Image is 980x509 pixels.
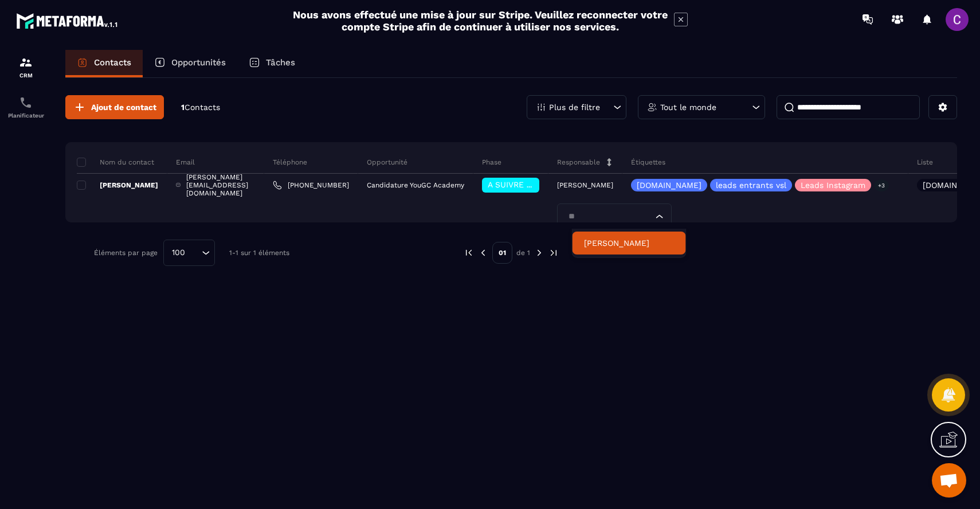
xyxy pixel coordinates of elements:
input: Search for option [565,210,653,223]
p: Étiquettes [631,158,665,167]
p: Candidature YouGC Academy [367,181,464,189]
a: [PHONE_NUMBER] [273,181,349,190]
p: de 1 [516,248,530,257]
img: next [534,248,544,258]
a: schedulerschedulerPlanificateur [3,87,49,127]
img: prev [478,248,488,258]
p: Nom du contact [77,158,154,167]
p: Phase [482,158,501,167]
p: Tâches [266,57,295,68]
a: Ouvrir le chat [932,463,966,498]
a: Tâches [237,50,307,77]
a: Contacts [65,50,143,77]
p: 1-1 sur 1 éléments [229,249,289,257]
p: Email [176,158,195,167]
button: Ajout de contact [65,95,164,119]
span: A SUIVRE ⏳ [488,180,536,189]
p: +3 [874,179,889,191]
p: CRM [3,72,49,79]
p: Tout le monde [660,103,716,111]
div: Search for option [163,240,215,266]
img: formation [19,56,33,69]
p: Éléments par page [94,249,158,257]
p: Planificateur [3,112,49,119]
p: Opportunités [171,57,226,68]
img: next [548,248,559,258]
img: logo [16,10,119,31]
p: Chloé Niola [584,237,675,249]
img: scheduler [19,96,33,109]
h2: Nous avons effectué une mise à jour sur Stripe. Veuillez reconnecter votre compte Stripe afin de ... [292,9,668,33]
p: [PERSON_NAME] [77,181,158,190]
p: [PERSON_NAME] [557,181,613,189]
div: Search for option [557,203,672,230]
p: leads entrants vsl [716,181,786,189]
p: [DOMAIN_NAME] [637,181,701,189]
p: Responsable [557,158,600,167]
span: Ajout de contact [91,101,156,113]
p: 01 [492,242,512,264]
p: Opportunité [367,158,407,167]
input: Search for option [189,246,199,259]
a: Opportunités [143,50,237,77]
span: Contacts [185,103,220,112]
p: Liste [917,158,933,167]
p: 1 [181,102,220,113]
p: Contacts [94,57,131,68]
a: formationformationCRM [3,47,49,87]
p: Plus de filtre [549,103,600,111]
span: 100 [168,246,189,259]
img: prev [464,248,474,258]
p: Leads Instagram [801,181,865,189]
p: Téléphone [273,158,307,167]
